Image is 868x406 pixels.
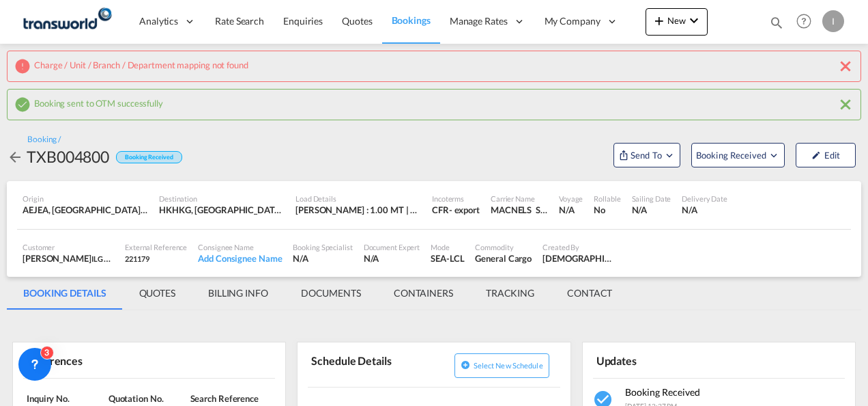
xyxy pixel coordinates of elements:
div: [PERSON_NAME] [23,252,114,265]
div: N/A [559,204,583,216]
div: Irishi Kiran [542,252,613,265]
button: Open demo menu [691,143,785,167]
md-icon: icon-pencil [811,150,821,160]
div: Commodity [475,242,532,252]
md-icon: icon-close [837,96,854,113]
div: Sailing Date [632,193,671,204]
span: Booking sent to OTM successfully [34,94,163,109]
md-pagination-wrapper: Use the left and right arrow keys to navigate between tabs [7,277,628,310]
span: Analytics [139,14,178,28]
span: Enquiries [283,15,323,27]
div: Rollable [594,193,620,204]
div: N/A [632,204,671,216]
md-tab-item: CONTACT [551,277,628,310]
button: icon-plus 400-fgNewicon-chevron-down [646,8,708,36]
md-tab-item: BILLING INFO [192,277,285,310]
span: Rate Search [215,15,264,27]
div: Delivery Date [682,193,727,204]
span: Charge / Unit / Branch / Department mapping not found [34,56,248,70]
div: AEJEA, Jebel Ali, United Arab Emirates, Middle East, Middle East [23,204,148,216]
span: My Company [545,14,601,28]
div: External Reference [125,242,187,252]
span: Search Reference [190,393,259,404]
md-icon: icon-alert-circle [14,58,31,75]
span: Select new schedule [474,361,543,370]
div: Incoterms [432,193,480,204]
span: Help [792,10,815,33]
span: Quotes [342,15,372,27]
span: Quotation No. [108,393,164,404]
md-icon: icon-checkbox-marked-circle [14,96,31,113]
span: Manage Rates [450,14,508,28]
div: Customer [23,242,114,252]
button: Open demo menu [613,143,680,167]
span: Send To [629,148,663,162]
img: f753ae806dec11f0841701cdfdf085c0.png [20,6,113,37]
div: Booking Specialist [293,242,352,252]
div: - export [449,204,480,216]
div: No [594,204,620,216]
div: icon-magnify [769,15,784,36]
md-icon: icon-chevron-down [686,12,702,29]
div: References [23,348,147,372]
div: icon-arrow-left [7,146,27,167]
span: New [651,15,702,26]
span: ILG EMEA DWC LLC [91,253,158,264]
span: 221179 [125,254,149,263]
div: HKHKG, Hong Kong, Hong Kong, Greater China & Far East Asia, Asia Pacific [159,204,285,216]
div: Load Details [295,193,421,204]
div: Booking / [27,134,61,146]
md-tab-item: CONTAINERS [377,277,469,310]
div: TXB004800 [27,146,109,167]
div: Schedule Details [308,348,431,381]
md-tab-item: DOCUMENTS [285,277,377,310]
md-icon: icon-close [837,58,854,75]
div: MACNELS SHIPPING LLC / TDWC-DUBAI [491,204,548,216]
button: icon-plus-circleSelect new schedule [454,353,549,378]
span: Booking Received [625,386,700,398]
div: General Cargo [475,252,532,265]
span: Bookings [392,14,431,26]
div: Consignee Name [198,242,282,252]
div: I [822,10,844,32]
div: Booking Received [116,151,182,164]
div: N/A [364,252,420,265]
md-tab-item: TRACKING [469,277,551,310]
div: Voyage [559,193,583,204]
span: Inquiry No. [27,393,70,404]
div: Add Consignee Name [198,252,282,265]
div: [PERSON_NAME] : 1.00 MT | Volumetric Wt : 3.00 CBM | Chargeable Wt : 3.00 W/M [295,204,421,216]
span: Booking Received [696,148,768,162]
div: Destination [159,193,285,204]
md-icon: icon-plus 400-fg [651,12,667,29]
div: N/A [682,204,727,216]
div: Document Expert [364,242,420,252]
md-icon: icon-arrow-left [7,149,23,165]
div: Created By [542,242,613,252]
md-icon: icon-plus-circle [461,360,470,370]
md-tab-item: BOOKING DETAILS [7,277,123,310]
button: icon-pencilEdit [796,143,856,167]
div: N/A [293,252,352,265]
md-tab-item: QUOTES [123,277,192,310]
md-icon: icon-magnify [769,15,784,30]
div: Origin [23,193,148,204]
div: Help [792,10,822,34]
div: Mode [431,242,464,252]
div: SEA-LCL [431,252,464,265]
div: Updates [593,348,717,372]
div: Carrier Name [491,193,548,204]
div: CFR [432,204,449,216]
